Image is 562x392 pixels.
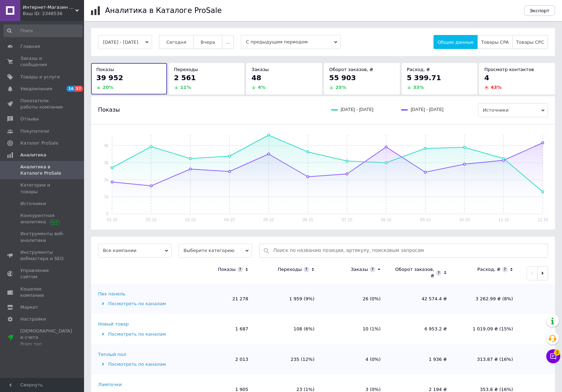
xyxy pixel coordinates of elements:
span: Инструменты вебмастера и SEO [20,249,65,262]
button: Товары CPC [512,35,548,49]
span: Все кампании [98,244,172,258]
text: 04.10 [224,217,235,222]
span: 4 % [258,85,265,90]
span: Выберите категорию [179,244,252,258]
text: 02.10 [146,217,157,222]
span: 5 399.71 [407,73,441,82]
span: Товары и услуги [20,74,60,80]
span: 16 [67,86,75,92]
input: Поиск [4,24,83,37]
div: Расход, ₴ [477,266,500,273]
span: ... [226,40,230,45]
div: Оборот заказов, ₴ [395,266,434,279]
span: Оборот заказов, ₴ [329,67,373,72]
span: 3 [554,348,560,354]
td: 1 936 ₴ [388,344,454,374]
span: Общие данные [437,40,473,45]
div: Новый товар [98,321,129,327]
span: Маркет [20,304,38,310]
div: Посмотреть по каналам [98,301,187,307]
span: 11 % [180,85,191,90]
td: 6 953.2 ₴ [388,314,454,344]
td: 108 (6%) [255,314,321,344]
button: ... [222,35,234,49]
span: 55 903 [329,73,356,82]
span: Конкурентная аналитика [20,212,65,225]
span: 2 561 [174,73,196,82]
span: Категории и товары [20,182,65,195]
span: 4 [484,73,489,82]
h1: Аналитика в Каталоге ProSale [105,6,222,15]
text: 03.10 [185,217,196,222]
div: Показы [218,266,236,273]
td: 42 574.4 ₴ [388,284,454,314]
div: Ваш ID: 2348536 [23,10,84,17]
text: 3k [104,160,109,165]
text: 4k [104,143,109,148]
td: 1 959 (9%) [255,284,321,314]
div: Пвх панель [98,291,125,297]
td: 2 013 [189,344,255,374]
div: Лампочки [98,381,122,388]
button: Вчера [193,35,222,49]
button: Чат с покупателем3 [546,349,560,363]
span: Источники [478,103,548,117]
button: [DATE] - [DATE] [98,35,152,49]
text: 09.10 [420,217,431,222]
span: Интернет-Магазин House-Electro [23,4,75,10]
span: Заказы и сообщения [20,55,65,68]
div: Prom топ [20,341,72,347]
span: Покупатели [20,128,49,134]
button: Товары CPA [477,35,513,49]
span: Источники [20,201,46,207]
span: С предыдущим периодом [241,35,341,49]
td: 26 (0%) [321,284,388,314]
div: Посмотреть по каналам [98,361,187,367]
span: 39 952 [96,73,123,82]
span: 20 % [103,85,113,90]
text: 10.10 [459,217,470,222]
text: 08.10 [381,217,391,222]
td: 1 019.09 ₴ (15%) [454,314,520,344]
button: Экспорт [524,5,555,16]
span: 48 [251,73,261,82]
span: Инструменты веб-аналитики [20,231,65,243]
span: Кошелек компании [20,286,65,299]
td: 235 (12%) [255,344,321,374]
td: 313.87 ₴ (16%) [454,344,520,374]
td: 21 278 [189,284,255,314]
span: Просмотр контактов [484,67,534,72]
text: 06.10 [303,217,313,222]
td: 1 687 [189,314,255,344]
div: Переходы [278,266,302,273]
span: Переходы [174,67,198,72]
span: Настройки [20,316,46,322]
span: 33 % [413,85,424,90]
span: [DEMOGRAPHIC_DATA] и счета [20,328,72,347]
text: 07.10 [342,217,352,222]
span: Главная [20,43,40,50]
td: 4 (0%) [321,344,388,374]
text: 1k [104,194,109,199]
text: 0 [106,211,109,216]
span: Каталог ProSale [20,140,58,146]
text: 2k [104,177,109,182]
td: 3 262.99 ₴ (8%) [454,284,520,314]
div: Теплый пол [98,351,126,358]
span: Показатели работы компании [20,98,65,110]
span: Управление сайтом [20,267,65,280]
span: Товары CPC [516,40,544,45]
span: Показы [98,106,120,114]
span: Сегодня [166,40,186,45]
span: Заказы [251,67,269,72]
span: 37 [75,86,83,92]
span: Расход, ₴ [407,67,430,72]
div: Заказы [351,266,368,273]
span: Показы [96,67,114,72]
span: 25 % [335,85,346,90]
text: 05.10 [263,217,274,222]
span: Уведомления [20,86,52,92]
text: 01.10 [107,217,117,222]
span: Аналитика [20,152,46,158]
td: 10 (1%) [321,314,388,344]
